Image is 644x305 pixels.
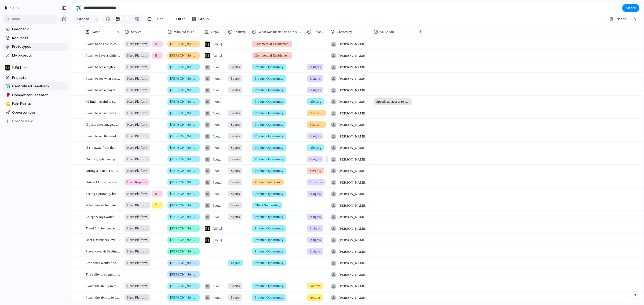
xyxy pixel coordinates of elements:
span: Hero Platform [127,133,147,139]
span: [PERSON_NAME][EMAIL_ADDRESS][PERSON_NAME] [339,65,369,70]
a: My projects [3,51,68,59]
span: Commercial Enablement [255,53,290,58]
span: Sports [231,295,240,300]
span: Value add [380,29,394,35]
span: Sports [231,122,240,127]
span: Hero Platform [127,64,147,70]
span: Hero Platform [127,157,147,162]
span: Insights [310,249,321,254]
span: Hero Platform [127,226,147,231]
span: Legals [231,260,240,266]
a: 💪Pain Points [3,100,68,108]
span: A framework for detecting abuse is useful for me in understanding how to best tackle low severity... [86,202,120,208]
span: Requests [12,35,67,41]
span: Client Supporting [255,203,280,208]
span: Group [198,16,209,22]
span: Sports [231,110,240,116]
span: Linear [616,16,626,22]
span: [PERSON_NAME][EMAIL_ADDRESS][PERSON_NAME] [339,203,369,208]
span: Filter [176,16,185,22]
span: I'd find it useful to see alerted of platform activity when i'm away fron the platform [86,98,120,104]
span: [PERSON_NAME][EMAIL_ADDRESS][PERSON_NAME] [339,261,369,266]
span: Hero Platform [127,87,147,93]
span: [PERSON_NAME][EMAIL_ADDRESS][PERSON_NAME] [339,180,369,185]
a: Requests [3,34,68,42]
span: [PERSON_NAME][EMAIL_ADDRESS][PERSON_NAME] [339,42,369,47]
span: Post visibility [310,110,323,116]
span: During a match, I'm much more likely to action the most sevear stuff and keep the lower severity ... [86,167,120,173]
a: Feedback [3,25,68,33]
span: Product Opportunity [255,87,283,93]
span: Hero Platform [127,191,147,196]
span: Hero Platform [127,203,147,208]
div: 🥊 [6,92,9,98]
span: Football Association Wales [213,191,223,197]
span: [PERSON_NAME] [170,180,197,185]
button: 🚀 [5,110,10,115]
span: Hero Platform [127,168,147,173]
span: Football Association Wales [213,157,223,162]
span: Commercial Enablement [255,41,290,47]
span: Severity [310,168,321,173]
span: [PERSON_NAME][EMAIL_ADDRESS][PERSON_NAME] [339,122,369,128]
span: I want to see all posts that appear in the platform [86,110,120,116]
span: Football Association Wales [213,88,223,93]
span: Hero Platform [127,214,147,220]
span: [PERSON_NAME] [170,214,197,220]
button: [URL] [2,4,23,12]
span: I want to see a player synopsys [86,87,120,93]
span: Sports [231,87,240,93]
button: 🥊 [5,92,10,98]
span: [PERSON_NAME] [170,145,197,150]
span: Post visibility [310,122,323,127]
span: I want the ability to track a to do list [86,282,120,289]
span: [PERSON_NAME][EMAIL_ADDRESS][PERSON_NAME] [339,157,369,162]
span: Insights [310,157,321,162]
span: Insights [310,214,321,220]
span: [URL] [213,42,222,47]
a: 🥊Competitor Research [3,91,68,99]
span: Product Opportunity [255,214,283,220]
span: Insights [310,226,321,231]
span: Football Association Wales [213,295,223,300]
span: [PERSON_NAME][EMAIL_ADDRESS][PERSON_NAME] [339,249,369,254]
span: Product Opportunity [255,226,283,231]
span: Sports [231,203,240,208]
span: [PERSON_NAME][EMAIL_ADDRESS][PERSON_NAME] [339,272,369,277]
button: Create view [3,117,68,125]
span: [URL] [213,53,222,58]
span: Product Pain Point [255,180,281,185]
span: Hero Platform [127,53,147,58]
span: [PERSON_NAME][EMAIL_ADDRESS][PERSON_NAME] [339,191,369,197]
span: Hero Platform [127,237,147,243]
span: Sports [231,133,240,139]
span: Share [626,5,636,11]
span: Created by [337,29,352,35]
span: Law firms would find it valuable to understand the most popular words that have been flagged by t... [86,259,120,266]
span: Football Association Wales [213,111,223,116]
span: [PERSON_NAME][EMAIL_ADDRESS][PERSON_NAME] [339,168,369,174]
span: Hero Platform [127,122,147,127]
button: Group [189,15,211,23]
span: User (Defendee) level insights [86,236,120,243]
span: Speeds up access to information [376,99,409,104]
span: [PERSON_NAME][EMAIL_ADDRESS][PERSON_NAME] [339,145,369,151]
span: [PERSON_NAME][EMAIL_ADDRESS][PERSON_NAME] [339,214,369,220]
button: Create [74,15,92,23]
div: ✈️ [75,4,81,12]
span: Sports [231,64,240,70]
span: [URL] [5,5,14,11]
span: Create [77,16,89,22]
span: Hero Reports [127,180,146,185]
span: [URL] [213,226,222,231]
span: Insights [310,191,321,196]
span: [PERSON_NAME] [170,110,197,116]
span: Hero Reports [155,53,160,58]
span: My projects [12,53,67,58]
span: Consultancy [155,203,160,208]
span: Sports [231,214,240,220]
span: Hero Platform [127,145,147,150]
span: Insights [310,76,321,81]
span: [PERSON_NAME] [170,87,197,93]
